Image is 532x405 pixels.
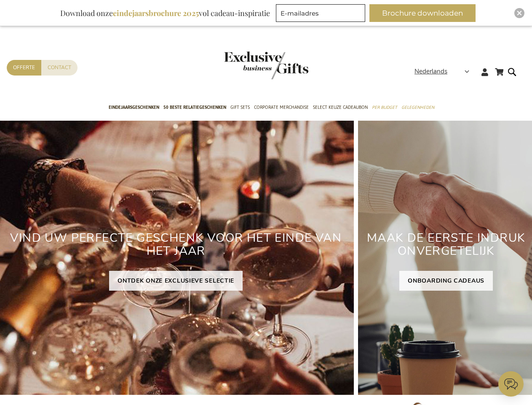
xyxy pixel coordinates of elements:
div: Close [514,8,524,18]
span: Corporate Merchandise [254,103,309,112]
form: marketing offers and promotions [276,4,368,24]
span: Gelegenheden [401,103,434,112]
span: Select Keuze Cadeaubon [313,103,368,112]
iframe: belco-activator-frame [498,371,524,397]
div: Nederlands [414,67,475,76]
b: eindejaarsbrochure 2025 [113,8,199,18]
img: Exclusive Business gifts logo [224,51,308,79]
span: Gift Sets [230,103,250,112]
a: Offerte [7,60,41,76]
a: ONTDEK ONZE EXCLUSIEVE SELECTIE [109,271,243,291]
span: 50 beste relatiegeschenken [163,103,226,112]
button: Brochure downloaden [369,4,476,22]
img: Close [517,11,522,16]
span: Eindejaarsgeschenken [109,103,159,112]
div: Download onze vol cadeau-inspiratie [56,4,274,22]
a: ONBOARDING CADEAUS [399,271,493,291]
span: Nederlands [414,67,447,76]
a: store logo [224,51,266,79]
a: Contact [41,60,78,76]
span: Per Budget [372,103,397,112]
input: E-mailadres [276,4,365,22]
